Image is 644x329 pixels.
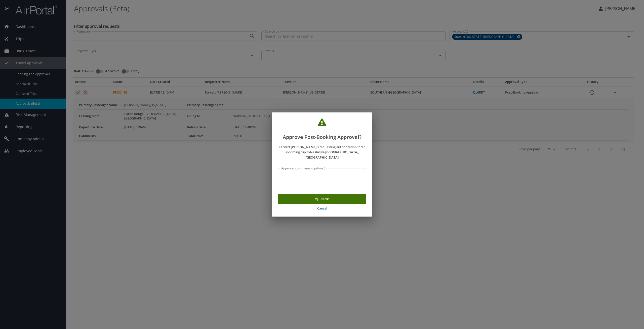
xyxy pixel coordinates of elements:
p: is requesting authorization for an upcoming trip to [278,144,366,160]
span: Approve [282,196,362,202]
span: Cancel [280,205,364,211]
strong: Nashville [GEOGRAPHIC_DATA], [GEOGRAPHIC_DATA] [306,150,359,160]
button: Cancel [278,204,366,213]
button: Approve [278,194,366,204]
strong: Karvett [PERSON_NAME] [278,145,316,149]
h2: Approve Post-Booking Approval? [278,118,366,141]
